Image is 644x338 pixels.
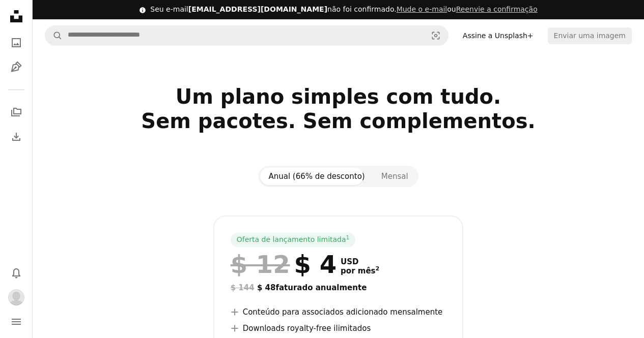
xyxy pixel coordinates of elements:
span: $ 12 [231,251,290,278]
span: por mês [341,266,379,275]
a: Ilustrações [6,57,26,77]
button: Menu [6,312,26,332]
span: USD [341,257,379,266]
span: $ 144 [231,283,255,292]
a: Fotos [6,33,26,53]
button: Notificações [6,263,26,283]
button: Pesquisa visual [424,26,448,45]
li: Conteúdo para associados adicionado mensalmente [231,306,446,318]
a: Início — Unsplash [6,6,26,28]
a: Histórico de downloads [6,127,26,147]
a: 2 [374,266,382,275]
button: Pesquise na Unsplash [45,26,63,45]
h2: Um plano simples com tudo. Sem pacotes. Sem complementos. [45,84,632,158]
button: Perfil [6,287,26,308]
sup: 1 [346,234,350,240]
img: Avatar do usuário Gledson William Barbosa [8,289,24,305]
div: $ 48 faturado anualmente [231,282,446,294]
li: Downloads royalty-free ilimitados [231,322,446,334]
button: Enviar uma imagem [548,27,632,44]
span: [EMAIL_ADDRESS][DOMAIN_NAME] [188,5,327,13]
button: Mensal [373,168,416,185]
div: Oferta de lançamento limitada [231,233,356,247]
a: Coleções [6,102,26,122]
span: ou [397,5,538,13]
div: $ 4 [231,251,337,278]
a: Assine a Unsplash+ [457,27,540,44]
form: Pesquise conteúdo visual em todo o site [45,25,449,46]
a: 1 [344,235,352,245]
button: Anual (66% de desconto) [260,168,373,185]
button: Reenvie a confirmação [456,5,538,15]
sup: 2 [376,265,380,272]
div: Seu e-mail não foi confirmado. [150,5,537,15]
a: Mude o e-mail [397,5,447,13]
